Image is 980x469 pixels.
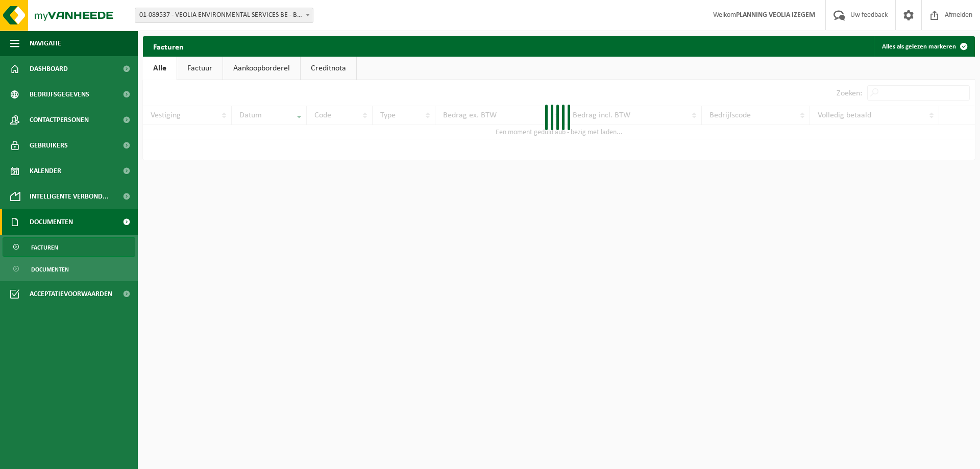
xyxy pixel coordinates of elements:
[135,8,313,22] span: 01-089537 - VEOLIA ENVIRONMENTAL SERVICES BE - BEERSE
[301,57,356,80] a: Creditnota
[30,184,109,209] span: Intelligente verbond...
[143,57,177,80] a: Alle
[135,8,313,23] span: 01-089537 - VEOLIA ENVIRONMENTAL SERVICES BE - BEERSE
[736,11,815,19] strong: PLANNING VEOLIA IZEGEM
[31,238,58,257] span: Facturen
[177,57,223,80] a: Factuur
[3,259,135,279] a: Documenten
[30,209,73,235] span: Documenten
[143,36,194,56] h2: Facturen
[30,107,89,133] span: Contactpersonen
[223,57,300,80] a: Aankoopborderel
[30,158,61,184] span: Kalender
[30,31,61,56] span: Navigatie
[874,36,974,57] button: Alles als gelezen markeren
[31,260,69,279] span: Documenten
[3,237,135,257] a: Facturen
[30,82,89,107] span: Bedrijfsgegevens
[30,281,112,307] span: Acceptatievoorwaarden
[30,133,68,158] span: Gebruikers
[30,56,68,82] span: Dashboard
